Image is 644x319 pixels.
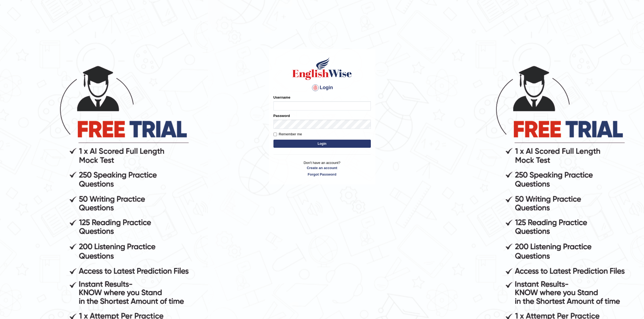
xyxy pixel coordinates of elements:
a: Create an account [273,165,371,170]
h4: Login [273,83,371,92]
img: Logo of English Wise sign in for intelligent practice with AI [291,56,353,81]
input: Remember me [273,133,277,136]
label: Password [273,113,290,118]
a: Forgot Password [273,172,371,177]
label: Username [273,95,290,100]
label: Remember me [273,132,302,137]
button: Login [273,140,371,148]
p: Don't have an account? [273,160,371,177]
